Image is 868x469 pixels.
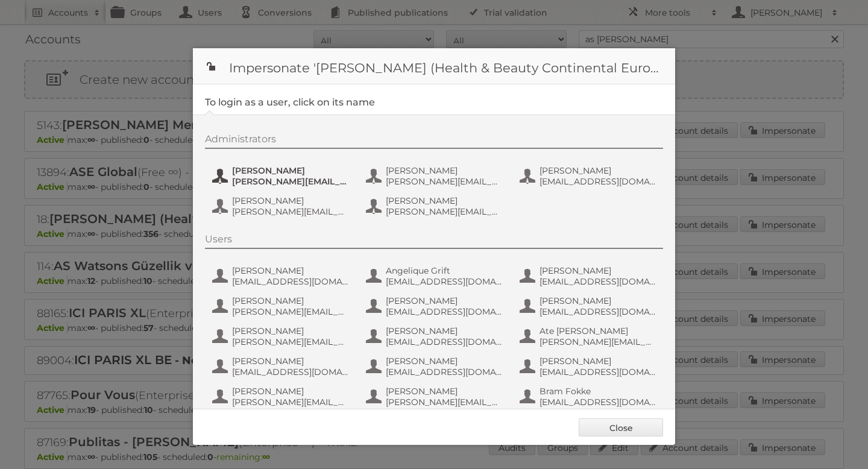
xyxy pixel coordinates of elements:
span: [PERSON_NAME] [232,356,349,367]
a: Close [579,418,663,436]
button: [PERSON_NAME] [EMAIL_ADDRESS][DOMAIN_NAME] [365,324,506,348]
span: [PERSON_NAME] [232,195,349,206]
h1: Impersonate '[PERSON_NAME] (Health & Beauty Continental Europe) B.V.' [193,48,675,84]
button: [PERSON_NAME] [PERSON_NAME][EMAIL_ADDRESS][DOMAIN_NAME] [211,164,353,188]
button: [PERSON_NAME] [PERSON_NAME][EMAIL_ADDRESS][DOMAIN_NAME] [211,385,353,409]
button: Angelique Grift [EMAIL_ADDRESS][DOMAIN_NAME] [365,264,506,288]
span: [EMAIL_ADDRESS][DOMAIN_NAME] [386,367,503,377]
legend: To login as a user, click on its name [205,96,375,108]
span: [EMAIL_ADDRESS][DOMAIN_NAME] [386,306,503,317]
button: Ate [PERSON_NAME] [PERSON_NAME][EMAIL_ADDRESS][DOMAIN_NAME] [518,324,660,348]
span: [PERSON_NAME] [539,265,656,276]
button: [PERSON_NAME] [EMAIL_ADDRESS][DOMAIN_NAME] [518,164,660,188]
button: [PERSON_NAME] [EMAIL_ADDRESS][DOMAIN_NAME] [518,294,660,318]
span: [PERSON_NAME] [386,295,503,306]
span: [EMAIL_ADDRESS][DOMAIN_NAME] [539,367,656,377]
span: [EMAIL_ADDRESS][DOMAIN_NAME] [232,276,349,287]
button: [PERSON_NAME] [PERSON_NAME][EMAIL_ADDRESS][DOMAIN_NAME] [365,194,506,218]
span: [PERSON_NAME] [386,356,503,367]
span: [EMAIL_ADDRESS][DOMAIN_NAME] [539,276,656,287]
span: Angelique Grift [386,265,503,276]
span: [EMAIL_ADDRESS][DOMAIN_NAME] [386,276,503,287]
button: [PERSON_NAME] [EMAIL_ADDRESS][DOMAIN_NAME] [211,354,353,379]
button: [PERSON_NAME] [PERSON_NAME][EMAIL_ADDRESS][DOMAIN_NAME] [365,164,506,188]
span: [PERSON_NAME] [232,326,349,336]
span: [EMAIL_ADDRESS][DOMAIN_NAME] [539,306,656,317]
span: [EMAIL_ADDRESS][DOMAIN_NAME] [539,397,656,408]
span: [PERSON_NAME][EMAIL_ADDRESS][DOMAIN_NAME] [386,397,503,408]
button: [PERSON_NAME] [EMAIL_ADDRESS][DOMAIN_NAME] [518,354,660,379]
span: [PERSON_NAME] [539,356,656,367]
span: [PERSON_NAME] [232,386,349,397]
span: [PERSON_NAME][EMAIL_ADDRESS][DOMAIN_NAME] [386,206,503,217]
button: [PERSON_NAME] [PERSON_NAME][EMAIL_ADDRESS][DOMAIN_NAME] [365,385,506,409]
span: [PERSON_NAME][EMAIL_ADDRESS][DOMAIN_NAME] [232,206,349,217]
span: [PERSON_NAME] [386,195,503,206]
span: [PERSON_NAME] [386,326,503,336]
span: Ate [PERSON_NAME] [539,326,656,336]
button: [PERSON_NAME] [PERSON_NAME][EMAIL_ADDRESS][DOMAIN_NAME] [211,294,353,318]
span: [PERSON_NAME] [232,165,349,176]
span: [PERSON_NAME][EMAIL_ADDRESS][DOMAIN_NAME] [232,306,349,317]
button: [PERSON_NAME] [EMAIL_ADDRESS][DOMAIN_NAME] [365,294,506,318]
span: [EMAIL_ADDRESS][DOMAIN_NAME] [539,176,656,187]
span: [EMAIL_ADDRESS][DOMAIN_NAME] [232,367,349,377]
button: [PERSON_NAME] [PERSON_NAME][EMAIL_ADDRESS][DOMAIN_NAME] [211,324,353,348]
div: Administrators [205,133,663,149]
span: [PERSON_NAME][EMAIL_ADDRESS][DOMAIN_NAME] [386,176,503,187]
span: [EMAIL_ADDRESS][DOMAIN_NAME] [386,336,503,347]
div: Users [205,233,663,249]
button: Bram Fokke [EMAIL_ADDRESS][DOMAIN_NAME] [518,385,660,409]
button: [PERSON_NAME] [PERSON_NAME][EMAIL_ADDRESS][DOMAIN_NAME] [211,194,353,218]
button: [PERSON_NAME] [EMAIL_ADDRESS][DOMAIN_NAME] [518,264,660,288]
span: [PERSON_NAME][EMAIL_ADDRESS][DOMAIN_NAME] [232,176,349,187]
span: [PERSON_NAME] [232,265,349,276]
button: [PERSON_NAME] [EMAIL_ADDRESS][DOMAIN_NAME] [365,354,506,379]
span: [PERSON_NAME] [386,165,503,176]
span: [PERSON_NAME][EMAIL_ADDRESS][DOMAIN_NAME] [232,336,349,347]
span: [PERSON_NAME] [232,295,349,306]
span: [PERSON_NAME] [539,165,656,176]
span: Bram Fokke [539,386,656,397]
span: [PERSON_NAME] [539,295,656,306]
span: [PERSON_NAME][EMAIL_ADDRESS][DOMAIN_NAME] [232,397,349,408]
button: [PERSON_NAME] [EMAIL_ADDRESS][DOMAIN_NAME] [211,264,353,288]
span: [PERSON_NAME][EMAIL_ADDRESS][DOMAIN_NAME] [539,336,656,347]
span: [PERSON_NAME] [386,386,503,397]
